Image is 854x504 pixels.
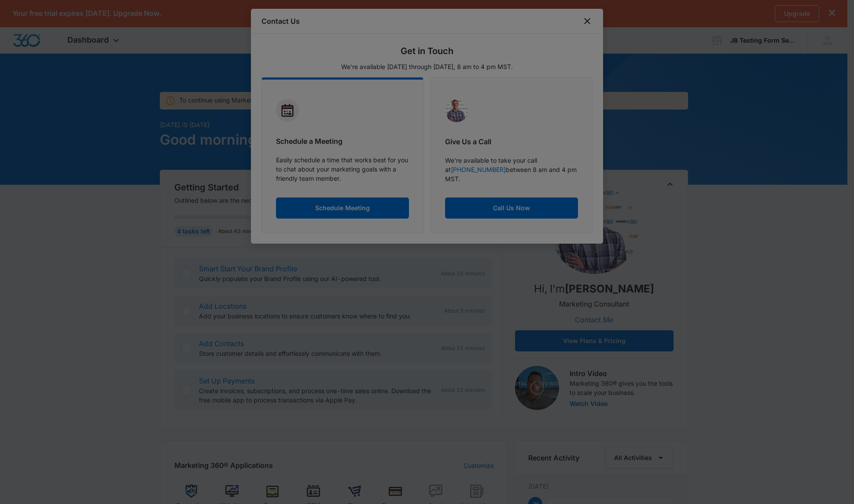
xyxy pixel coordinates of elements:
h6: Schedule a Meeting [276,136,409,146]
p: We're available [DATE] through [DATE], 8 am to 4 pm MST. [341,62,513,71]
a: [PHONE_NUMBER] [451,166,506,173]
h1: Contact Us [261,16,300,26]
h5: Get in Touch [401,44,453,58]
button: close [582,16,593,26]
a: Hide these tips [9,88,44,94]
h3: Get your personalized plan [9,7,118,18]
span: ⊘ [9,88,13,94]
p: Easily schedule a time that works best for you to chat about your marketing goals with a friendly... [276,155,409,183]
button: Call Us Now [445,197,578,219]
h6: Give Us a Call [445,136,578,147]
p: We're available to take your call at between 8 am and 4 pm MST. [445,156,578,183]
button: Schedule Meeting [276,197,409,219]
img: product-scheduling.svg [281,104,294,117]
p: Contact your Marketing Consultant to get your personalized marketing plan for your unique busines... [9,22,118,81]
